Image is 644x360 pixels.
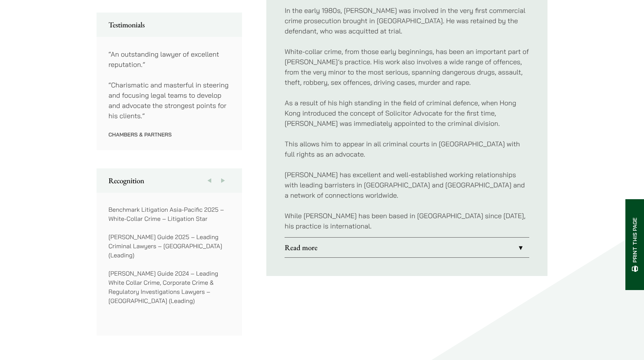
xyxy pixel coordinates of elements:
[109,232,230,260] p: [PERSON_NAME] Guide 2025 – Leading Criminal Lawyers – [GEOGRAPHIC_DATA] (Leading)
[285,46,529,87] p: White-collar crime, from those early beginnings, has been an important part of [PERSON_NAME]’s pr...
[285,5,529,36] p: In the early 1980s, [PERSON_NAME] was involved in the very first commercial crime prosecution bro...
[203,168,216,193] button: Previous
[109,49,230,70] p: “An outstanding lawyer of excellent reputation.”
[109,205,230,223] p: Benchmark Litigation Asia-Pacific 2025 – White-Collar Crime – Litigation Star
[109,176,230,185] h2: Recognition
[285,139,529,159] p: This allows him to appear in all criminal courts in [GEOGRAPHIC_DATA] with full rights as an advo...
[285,238,529,257] a: Read more
[285,98,529,128] p: As a result of his high standing in the field of criminal defence, when Hong Kong introduced the ...
[285,211,529,231] p: While [PERSON_NAME] has been based in [GEOGRAPHIC_DATA] since [DATE], his practice is international.
[216,168,230,193] button: Next
[109,269,230,305] p: [PERSON_NAME] Guide 2024 – Leading White Collar Crime, Corporate Crime & Regulatory Investigation...
[285,170,529,200] p: [PERSON_NAME] has excellent and well-established working relationships with leading barristers in...
[109,20,230,29] h2: Testimonials
[109,80,230,121] p: “Charismatic and masterful in steering and focusing legal teams to develop and advocate the stron...
[109,131,230,138] p: Chambers & Partners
